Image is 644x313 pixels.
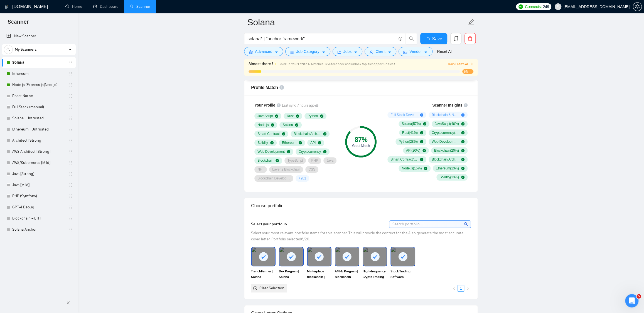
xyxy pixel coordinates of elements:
button: setting [633,2,642,11]
span: holder [68,83,73,87]
span: Layer 2 Blockchain [272,167,300,172]
span: Blockchain Development [257,176,290,181]
span: loading [425,37,432,42]
span: Rust [287,114,293,118]
a: Reset All [437,48,452,55]
span: Web Development [257,149,285,154]
span: Smart Contract ( 20 %) [390,157,418,162]
span: check-circle [461,176,464,179]
span: holder [68,149,73,154]
span: Vendor [409,48,422,55]
span: check-circle [420,140,423,143]
span: check-circle [323,150,326,153]
span: edit [468,19,475,26]
span: holder [68,127,73,132]
span: Full Stack Development ( 50 %) [390,113,418,117]
span: holder [68,205,73,210]
span: Smart Contract [257,132,280,136]
span: user [369,50,373,54]
a: GPT-4 Debug [12,202,65,213]
span: Almost there ! [249,61,273,67]
button: barsJob Categorycaret-down [285,47,330,56]
span: 6% [462,69,473,74]
a: AWS Architect [Strong] [12,146,65,157]
span: check-circle [461,158,464,161]
span: check-circle [323,132,326,135]
div: Choose portfolio [251,198,471,214]
button: right [464,285,471,292]
a: homeHome [65,4,82,9]
span: Stock Trading Software, Trading Simulator | Ethereum | Blockchain [390,268,415,280]
span: left [453,287,456,290]
span: Node.js [257,123,269,127]
span: Solidity [257,141,268,145]
span: Cryptocurrency ( 30 %) [432,130,459,135]
a: Solana Anchor [12,224,65,235]
span: JavaScript [257,114,273,118]
a: Full Stack (manual) [12,102,65,113]
span: check-circle [461,167,464,170]
span: Your Profile [254,103,275,107]
span: bars [290,50,294,54]
span: Solana ( 57 %) [402,122,421,126]
span: holder [68,72,73,76]
a: Ethereum [12,68,65,79]
a: Java [Mild] [12,179,65,191]
span: right [466,287,469,290]
span: Java [326,158,333,163]
span: check-circle [461,140,464,143]
span: info-circle [464,103,468,107]
span: Python ( 28 %) [399,139,418,144]
button: folderJobscaret-down [333,47,363,56]
span: TypeScript [287,158,303,163]
span: PHP [311,158,318,163]
span: JavaScript ( 46 %) [435,122,459,126]
span: idcard [403,50,407,54]
span: search [464,221,469,227]
a: PHP (Symfony) [12,191,65,202]
span: Select your most relevant portfolio items for this scanner. This will provide the context for the... [251,231,463,241]
span: check-circle [282,132,285,135]
span: API ( 20 %) [406,148,420,153]
span: Ethereum ( 13 %) [436,166,459,171]
span: check-circle [422,149,426,152]
span: folder [337,50,341,54]
span: check-circle [271,123,274,127]
span: NFT [257,167,264,172]
span: check-circle [287,150,290,153]
span: Profile Match [251,85,278,90]
a: 1 [458,285,464,291]
span: copy [451,36,461,41]
a: Java [Strong] [12,168,65,179]
span: Blockchain Architecture [294,132,321,136]
span: caret-down [274,50,278,54]
div: Clear Selection [259,285,284,291]
a: searchScanner [130,4,150,9]
span: holder [68,194,73,198]
span: Solidity ( 13 %) [439,175,459,179]
span: holder [68,116,73,120]
span: Blockchain ( 20 %) [434,148,459,153]
span: Job Category [296,48,319,55]
span: Dex Program | Solana developer | Blockchain | Web3 | Rust | DEX | [PERSON_NAME] [279,268,303,280]
button: Save [420,33,447,44]
a: Ethereum | Untrusted [12,124,65,135]
span: Train Laziza AI [448,61,473,67]
span: close-circle [253,286,257,290]
span: check-circle [318,141,321,144]
button: copy [450,33,461,44]
span: holder [68,94,73,98]
iframe: Intercom live chat [625,294,638,307]
span: Python [308,114,318,118]
a: dashboardDashboard [93,4,119,9]
span: check-circle [461,122,464,125]
span: check-circle [420,131,423,134]
span: check-circle [276,159,279,162]
span: Scanner Insights [432,103,462,107]
span: delete [465,36,475,41]
span: info-circle [279,85,284,90]
button: left [451,285,458,292]
span: plus-circle [420,113,423,117]
span: Ethereum [282,141,296,145]
span: check-circle [295,123,298,127]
